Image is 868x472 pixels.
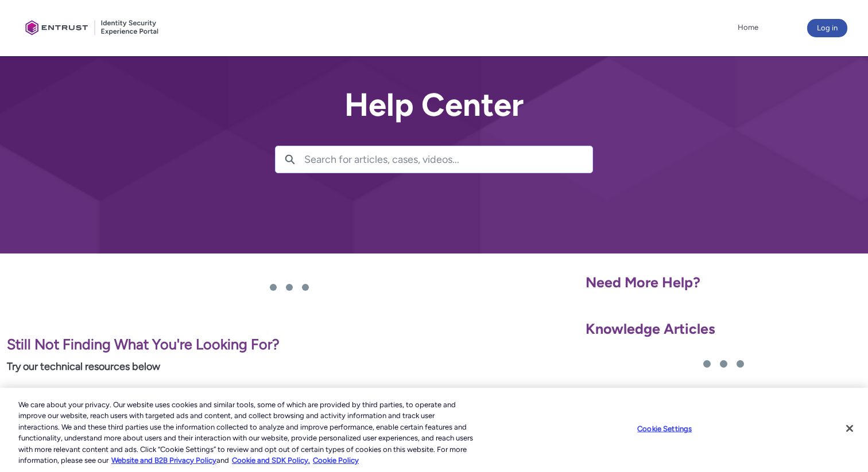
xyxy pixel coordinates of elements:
h2: Help Center [275,87,593,123]
p: Still Not Finding What You're Looking For? [7,334,572,356]
a: More information about our cookie policy., opens in a new tab [111,456,216,465]
button: Cookie Settings [629,418,700,440]
span: Knowledge Articles [586,320,715,337]
a: Cookie Policy [313,456,359,465]
button: Search [276,146,304,173]
button: Log in [807,19,847,37]
input: Search for articles, cases, videos... [304,146,592,173]
button: Close [837,416,862,441]
div: We care about your privacy. Our website uses cookies and similar tools, some of which are provide... [18,399,478,466]
a: Home [735,19,761,36]
span: Need More Help? [586,274,700,291]
p: Try our technical resources below [7,359,572,375]
a: Cookie and SDK Policy. [232,456,310,465]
